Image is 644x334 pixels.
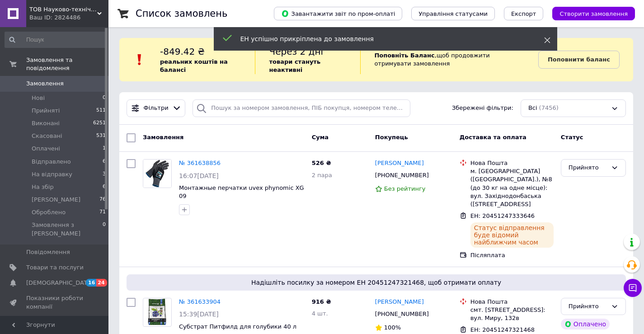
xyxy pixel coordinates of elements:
[144,104,169,113] span: Фільтри
[32,107,60,115] span: Прийняті
[373,308,431,320] div: [PHONE_NUMBER]
[470,306,554,322] div: смт. [STREET_ADDRESS]: вул. Миру, 132в
[384,324,401,331] span: 100%
[452,104,513,113] span: Збережені фільтри:
[559,10,628,17] span: Створити замовлення
[281,9,395,18] span: Завантажити звіт по пром-оплаті
[312,172,332,179] span: 2 пара
[179,160,221,166] a: № 361638856
[374,52,434,59] b: Поповніть Баланс
[103,170,106,179] span: 3
[179,184,304,200] a: Монтажные перчатки uvex phynomic XG 09
[411,7,495,20] button: Управління статусами
[470,167,554,208] div: м. [GEOGRAPHIC_DATA] ([GEOGRAPHIC_DATA].), №8 (до 30 кг на одне місце): вул. Західнодонбаська ([S...
[32,119,60,127] span: Виконані
[375,159,424,168] a: [PERSON_NAME]
[624,279,642,297] button: Чат з покупцем
[103,221,106,237] span: 0
[561,134,583,141] span: Статус
[312,160,331,166] span: 526 ₴
[312,310,328,317] span: 4 шт.
[528,104,537,113] span: Всі
[538,51,620,69] a: Поповнити баланс
[418,10,488,17] span: Управління статусами
[569,302,607,311] div: Прийнято
[539,104,559,111] span: (7456)
[86,279,96,287] span: 16
[26,248,70,256] span: Повідомлення
[32,132,62,140] span: Скасовані
[470,298,554,306] div: Нова Пошта
[552,7,635,20] button: Створити замовлення
[375,134,408,141] span: Покупець
[145,298,170,326] img: Фото товару
[130,278,622,287] span: Надішліть посилку за номером ЕН 20451247321468, щоб отримати оплату
[160,58,228,73] b: реальних коштів на балансі
[32,170,72,179] span: На відправку
[193,99,410,117] input: Пошук за номером замовлення, ПІБ покупця, номером телефону, Email, номером накладної
[103,183,106,191] span: 6
[32,158,71,166] span: Відправлено
[470,212,535,219] span: ЕН: 20451247333646
[569,163,607,173] div: Прийнято
[26,80,64,88] span: Замовлення
[274,7,402,20] button: Завантажити звіт по пром-оплаті
[29,14,108,22] div: Ваш ID: 2824486
[269,58,320,73] b: товари стануть неактивні
[32,196,80,204] span: [PERSON_NAME]
[143,298,172,327] a: Фото товару
[460,134,526,141] span: Доставка та оплата
[32,145,60,153] span: Оплачені
[511,10,536,17] span: Експорт
[373,169,431,181] div: [PHONE_NUMBER]
[32,183,54,191] span: На збір
[543,10,635,17] a: Створити замовлення
[375,298,424,306] a: [PERSON_NAME]
[179,310,219,318] span: 15:39[DATE]
[312,134,329,141] span: Cума
[26,56,108,72] span: Замовлення та повідомлення
[179,323,296,330] a: Субстрат Питфилд для голубики 40 л
[360,45,538,74] div: , щоб продовжити отримувати замовлення
[143,134,183,141] span: Замовлення
[99,208,106,216] span: 71
[179,172,219,179] span: 16:07[DATE]
[179,298,221,305] a: № 361633904
[26,263,84,272] span: Товари та послуги
[32,221,103,237] span: Замовлення з [PERSON_NAME]
[103,158,106,166] span: 6
[470,251,554,259] div: Післяплата
[5,32,107,48] input: Пошук
[96,279,107,287] span: 24
[160,46,205,57] span: -849.42 ₴
[470,222,554,248] div: Статус відправлення буде відомий найближчим часом
[470,326,535,333] span: ЕН: 20451247321468
[26,294,84,310] span: Показники роботи компанії
[548,56,610,63] b: Поповнити баланс
[96,132,106,140] span: 531
[93,119,106,127] span: 6251
[29,5,97,14] span: ТОВ Науково-технічний союз
[133,53,146,66] img: :exclamation:
[96,107,106,115] span: 511
[504,7,544,20] button: Експорт
[470,159,554,167] div: Нова Пошта
[143,160,171,188] img: Фото товару
[143,159,172,188] a: Фото товару
[384,185,426,192] span: Без рейтингу
[32,208,66,216] span: Оброблено
[26,279,93,287] span: [DEMOGRAPHIC_DATA]
[32,94,45,102] span: Нові
[103,145,106,153] span: 1
[136,8,227,19] h1: Список замовлень
[312,298,331,305] span: 916 ₴
[99,196,106,204] span: 76
[240,34,522,43] div: ЕН успішно прикріплена до замовлення
[561,319,610,329] div: Оплачено
[103,94,106,102] span: 0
